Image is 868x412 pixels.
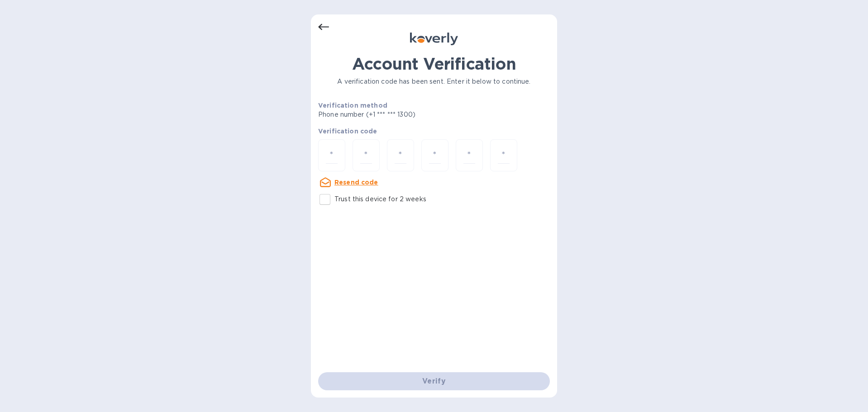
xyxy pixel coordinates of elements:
p: Trust this device for 2 weeks [334,194,426,204]
b: Verification method [318,102,387,109]
p: Phone number (+1 *** *** 1300) [318,110,485,119]
p: A verification code has been sent. Enter it below to continue. [318,77,550,86]
p: Verification code [318,127,550,136]
u: Resend code [334,179,378,186]
h1: Account Verification [318,54,550,73]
